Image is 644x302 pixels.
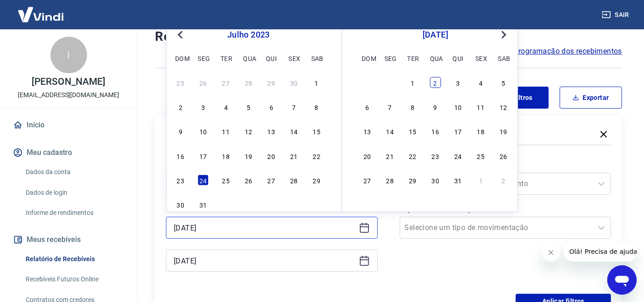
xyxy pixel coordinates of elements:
p: [PERSON_NAME] [32,77,105,87]
div: Choose segunda-feira, 17 de julho de 2023 [198,150,209,161]
div: Choose sexta-feira, 4 de agosto de 2023 [475,77,486,88]
div: Choose quinta-feira, 10 de agosto de 2023 [452,101,463,112]
div: Choose terça-feira, 25 de julho de 2023 [220,175,231,186]
div: Choose sexta-feira, 1 de setembro de 2023 [475,175,486,186]
div: Choose sábado, 12 de agosto de 2023 [498,101,509,112]
div: [DATE] [360,29,510,40]
div: Choose sábado, 8 de julho de 2023 [311,101,322,112]
button: Meus recebíveis [11,230,126,250]
div: sab [311,52,322,63]
div: Choose terça-feira, 8 de agosto de 2023 [407,101,418,112]
div: seg [385,52,396,63]
a: Informe de rendimentos [22,203,126,222]
div: Choose domingo, 23 de julho de 2023 [175,175,186,186]
div: Choose quinta-feira, 6 de julho de 2023 [266,101,277,112]
div: Choose sábado, 15 de julho de 2023 [311,126,322,137]
div: Choose sexta-feira, 30 de junho de 2023 [288,77,299,88]
img: Vindi [11,0,71,28]
div: month 2023-08 [360,76,510,187]
div: Choose terça-feira, 29 de agosto de 2023 [407,175,418,186]
div: Choose terça-feira, 11 de julho de 2023 [220,126,231,137]
iframe: Botão para abrir a janela de mensagens [607,265,637,295]
div: Choose sexta-feira, 7 de julho de 2023 [288,101,299,112]
iframe: Mensagem da empresa [564,242,637,262]
button: Exportar [560,87,622,109]
div: Choose sexta-feira, 25 de agosto de 2023 [475,150,486,161]
div: Choose quarta-feira, 19 de julho de 2023 [243,150,254,161]
div: Choose sábado, 5 de agosto de 2023 [498,77,509,88]
div: Choose quarta-feira, 30 de agosto de 2023 [430,175,441,186]
div: Choose domingo, 13 de agosto de 2023 [362,126,373,137]
div: dom [362,52,373,63]
div: Choose quinta-feira, 20 de julho de 2023 [266,150,277,161]
a: Relatório de Recebíveis [22,250,126,269]
button: Next Month [498,29,509,40]
div: sex [288,52,299,63]
div: month 2023-07 [174,76,323,211]
div: Choose terça-feira, 1 de agosto de 2023 [220,199,231,210]
div: Choose terça-feira, 1 de agosto de 2023 [407,77,418,88]
button: Previous Month [175,29,186,40]
div: Choose domingo, 30 de julho de 2023 [362,77,373,88]
div: Choose sexta-feira, 18 de agosto de 2023 [475,126,486,137]
input: Data final [174,254,355,268]
div: Choose quinta-feira, 3 de agosto de 2023 [266,199,277,210]
div: Choose quarta-feira, 28 de junho de 2023 [243,77,254,88]
div: Choose segunda-feira, 28 de agosto de 2023 [385,175,396,186]
div: Choose domingo, 9 de julho de 2023 [175,126,186,137]
div: Choose domingo, 27 de agosto de 2023 [362,175,373,186]
div: Choose domingo, 2 de julho de 2023 [175,101,186,112]
div: Choose terça-feira, 18 de julho de 2023 [220,150,231,161]
div: Choose sábado, 5 de agosto de 2023 [311,199,322,210]
div: qua [430,52,441,63]
a: Saiba como funciona a programação dos recebimentos [433,46,622,57]
div: Choose quinta-feira, 17 de agosto de 2023 [452,126,463,137]
div: l [50,37,87,73]
h4: Relatório de Recebíveis [155,27,622,46]
div: Choose sábado, 22 de julho de 2023 [311,150,322,161]
div: Choose sábado, 29 de julho de 2023 [311,175,322,186]
div: Choose quinta-feira, 24 de agosto de 2023 [452,150,463,161]
div: Choose segunda-feira, 14 de agosto de 2023 [385,126,396,137]
div: Choose segunda-feira, 21 de agosto de 2023 [385,150,396,161]
div: Choose quinta-feira, 13 de julho de 2023 [266,126,277,137]
div: Choose sexta-feira, 28 de julho de 2023 [288,175,299,186]
div: Choose terça-feira, 4 de julho de 2023 [220,101,231,112]
div: Choose segunda-feira, 31 de julho de 2023 [385,77,396,88]
div: Choose quinta-feira, 31 de agosto de 2023 [452,175,463,186]
div: Choose quarta-feira, 23 de agosto de 2023 [430,150,441,161]
input: Data inicial [174,221,355,235]
div: Choose terça-feira, 15 de agosto de 2023 [407,126,418,137]
div: seg [198,52,209,63]
div: Choose quarta-feira, 16 de agosto de 2023 [430,126,441,137]
span: Olá! Precisa de ajuda? [6,6,77,14]
div: sab [498,52,509,63]
div: sex [475,52,486,63]
div: Choose quinta-feira, 27 de julho de 2023 [266,175,277,186]
div: dom [175,52,186,63]
button: Meu cadastro [11,143,126,163]
a: Dados de login [22,183,126,202]
div: Choose sábado, 2 de setembro de 2023 [498,175,509,186]
div: Choose segunda-feira, 24 de julho de 2023 [198,175,209,186]
div: Choose sábado, 26 de agosto de 2023 [498,150,509,161]
div: Choose terça-feira, 22 de agosto de 2023 [407,150,418,161]
p: [EMAIL_ADDRESS][DOMAIN_NAME] [18,90,119,100]
div: Choose sexta-feira, 4 de agosto de 2023 [288,199,299,210]
div: qua [243,52,254,63]
button: Sair [600,6,633,23]
div: Choose quarta-feira, 26 de julho de 2023 [243,175,254,186]
div: qui [452,52,463,63]
div: Choose quarta-feira, 9 de agosto de 2023 [430,101,441,112]
div: Choose segunda-feira, 10 de julho de 2023 [198,126,209,137]
div: Choose segunda-feira, 7 de agosto de 2023 [385,101,396,112]
div: Choose sábado, 1 de julho de 2023 [311,77,322,88]
a: Dados da conta [22,163,126,181]
div: Choose segunda-feira, 26 de junho de 2023 [198,77,209,88]
a: Início [11,115,126,135]
div: Choose quarta-feira, 2 de agosto de 2023 [243,199,254,210]
iframe: Fechar mensagem [542,243,560,262]
div: qui [266,52,277,63]
div: Choose quarta-feira, 12 de julho de 2023 [243,126,254,137]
